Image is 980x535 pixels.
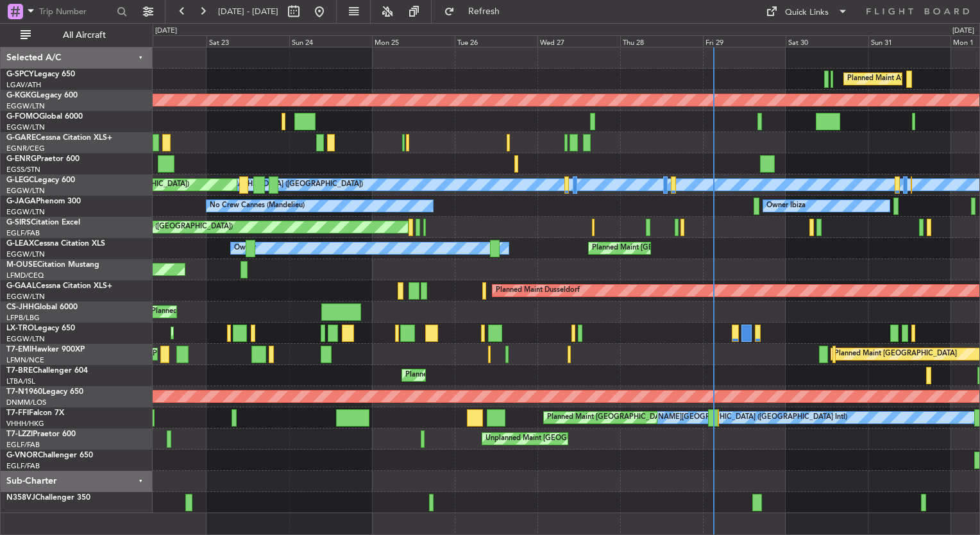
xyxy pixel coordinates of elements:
[6,134,36,142] span: G-GARE
[6,123,45,132] a: EGGW/LTN
[6,228,40,238] a: EGLF/FAB
[592,239,794,258] div: Planned Maint [GEOGRAPHIC_DATA] ([GEOGRAPHIC_DATA])
[372,35,455,47] div: Mon 25
[547,408,761,427] div: Planned Maint [GEOGRAPHIC_DATA] ([GEOGRAPHIC_DATA] Intl)
[6,155,37,163] span: G-ENRG
[6,430,76,438] a: T7-LZZIPraetor 600
[457,7,511,16] span: Refresh
[6,261,37,269] span: M-OUSE
[6,113,83,121] a: G-FOMOGlobal 6000
[6,367,88,375] a: T7-BREChallenger 604
[786,35,868,47] div: Sat 30
[6,355,44,365] a: LFMN/NCE
[39,2,113,21] input: Trip Number
[620,35,703,47] div: Thu 28
[14,25,139,46] button: All Aircraft
[6,144,45,153] a: EGNR/CEG
[785,6,829,19] div: Quick Links
[6,101,45,111] a: EGGW/LTN
[455,35,537,47] div: Tue 26
[155,26,177,37] div: [DATE]
[6,176,75,184] a: G-LEGCLegacy 600
[6,240,105,248] a: G-LEAXCessna Citation XLS
[207,35,289,47] div: Sat 23
[703,35,786,47] div: Fri 29
[6,134,112,142] a: G-GARECessna Citation XLS+
[210,196,305,216] div: No Crew Cannes (Mandelieu)
[405,366,560,385] div: Planned Maint Warsaw ([GEOGRAPHIC_DATA])
[868,35,951,47] div: Sun 31
[6,207,45,217] a: EGGW/LTN
[6,219,80,226] a: G-SIRSCitation Excel
[289,35,372,47] div: Sun 24
[759,1,854,22] button: Quick Links
[6,388,83,396] a: T7-N1960Legacy 650
[6,155,80,163] a: G-ENRGPraetor 600
[6,388,42,396] span: T7-N1960
[6,409,29,417] span: T7-FFI
[6,250,45,259] a: EGGW/LTN
[6,494,35,502] span: N358VJ
[6,325,34,332] span: LX-TRO
[6,282,36,290] span: G-GAAL
[6,494,90,502] a: N358VJChallenger 350
[6,261,99,269] a: M-OUSECitation Mustang
[6,282,112,290] a: G-GAALCessna Citation XLS+
[6,198,81,205] a: G-JAGAPhenom 300
[6,334,45,344] a: EGGW/LTN
[6,398,46,407] a: DNMM/LOS
[766,196,806,216] div: Owner Ibiza
[537,35,620,47] div: Wed 27
[6,367,33,375] span: T7-BRE
[952,26,974,37] div: [DATE]
[6,186,45,196] a: EGGW/LTN
[6,346,31,353] span: T7-EMI
[6,292,45,301] a: EGGW/LTN
[218,6,278,17] span: [DATE] - [DATE]
[6,113,39,121] span: G-FOMO
[6,452,93,459] a: G-VNORChallenger 650
[486,429,697,448] div: Unplanned Maint [GEOGRAPHIC_DATA] ([GEOGRAPHIC_DATA])
[6,325,75,332] a: LX-TROLegacy 650
[6,303,78,311] a: CS-JHHGlobal 6000
[6,71,34,78] span: G-SPCY
[6,440,40,450] a: EGLF/FAB
[6,271,44,280] a: LFMD/CEQ
[496,281,580,300] div: Planned Maint Dusseldorf
[6,219,31,226] span: G-SIRS
[6,452,38,459] span: G-VNOR
[6,430,33,438] span: T7-LZZI
[834,344,957,364] div: Planned Maint [GEOGRAPHIC_DATA]
[6,313,40,323] a: LFPB/LBG
[6,346,85,353] a: T7-EMIHawker 900XP
[6,377,35,386] a: LTBA/ISL
[6,92,37,99] span: G-KGKG
[124,35,207,47] div: Fri 22
[6,419,44,429] a: VHHH/HKG
[6,80,41,90] a: LGAV/ATH
[623,408,847,427] div: [PERSON_NAME][GEOGRAPHIC_DATA] ([GEOGRAPHIC_DATA] Intl)
[6,198,36,205] span: G-JAGA
[6,71,75,78] a: G-SPCYLegacy 650
[6,303,34,311] span: CS-JHH
[6,409,64,417] a: T7-FFIFalcon 7X
[234,239,256,258] div: Owner
[438,1,515,22] button: Refresh
[6,240,34,248] span: G-LEAX
[6,461,40,471] a: EGLF/FAB
[6,165,40,174] a: EGSS/STN
[33,31,135,40] span: All Aircraft
[6,176,34,184] span: G-LEGC
[6,92,78,99] a: G-KGKGLegacy 600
